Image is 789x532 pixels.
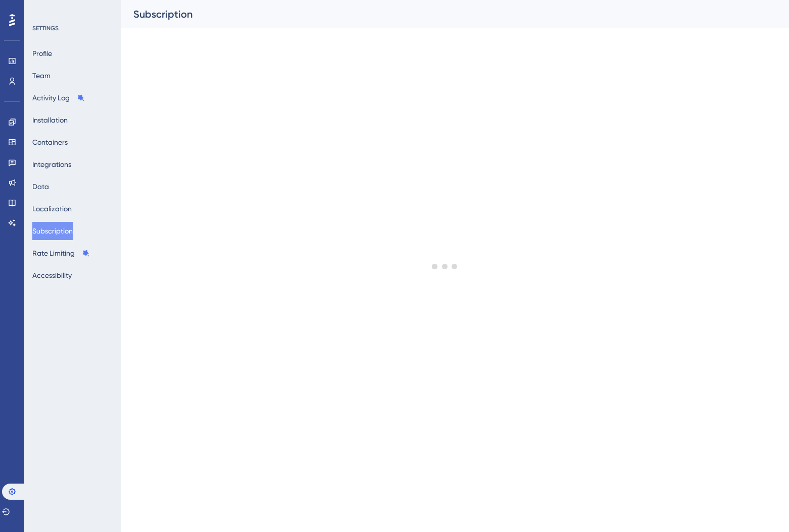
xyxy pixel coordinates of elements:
[32,24,114,32] div: SETTINGS
[32,89,85,107] button: Activity Log
[32,222,73,240] button: Subscription
[32,111,68,129] button: Installation
[32,67,51,85] button: Team
[32,200,72,218] button: Localization
[32,133,68,151] button: Containers
[32,178,49,196] button: Data
[32,266,72,284] button: Accessibility
[133,7,752,21] div: Subscription
[32,244,90,262] button: Rate Limiting
[32,155,71,173] button: Integrations
[32,44,52,63] button: Profile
